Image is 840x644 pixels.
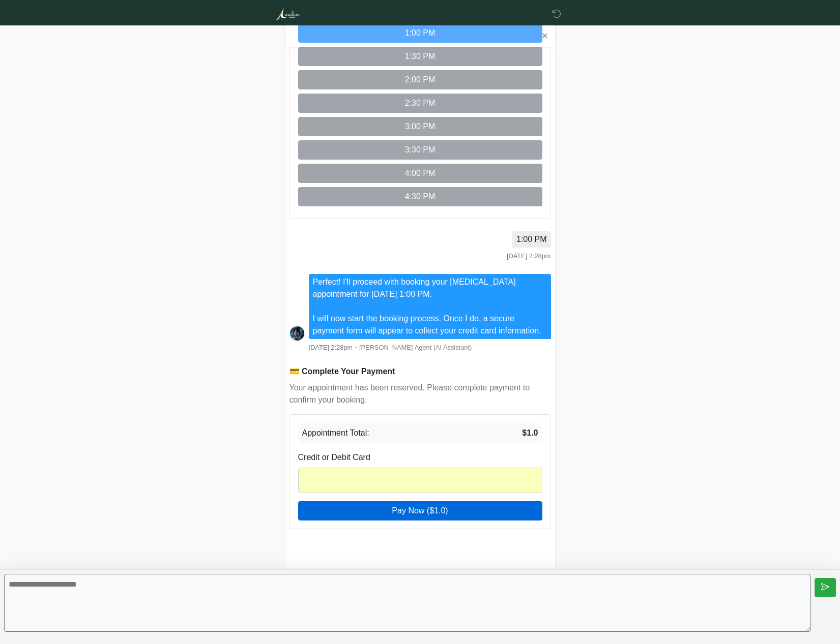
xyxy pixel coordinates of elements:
button: 4:30 PM [298,187,542,206]
button: 4:00 PM [298,164,542,183]
img: Aurelion Med Spa Logo [275,8,300,20]
button: 1:00 PM [298,23,542,43]
label: Credit or Debit Card [298,451,370,464]
span: [PERSON_NAME] Agent (AI Assistant) [359,344,472,351]
li: 1:00 PM [512,231,551,248]
span: Pay Now ($1.0) [392,506,448,515]
iframe: Secure card payment input frame [304,473,537,483]
button: 1:30 PM [298,47,542,66]
button: 2:30 PM [298,94,542,113]
button: ✕ [538,29,551,43]
img: Screenshot_2025-06-19_at_17.41.14.png [289,326,305,341]
span: [DATE] 2:28pm [507,252,551,260]
div: 💳 Complete Your Payment [289,365,551,378]
button: 3:00 PM [298,117,542,136]
span: Appointment Total: [302,427,369,439]
button: 2:00 PM [298,70,542,89]
span: [DATE] 2:28pm [309,344,353,351]
strong: $1.0 [522,427,538,439]
li: Perfect! I'll proceed with booking your [MEDICAL_DATA] appointment for [DATE] 1:00 PM. I will now... [309,274,551,339]
button: 3:30 PM [298,140,542,160]
small: ・ [309,344,472,351]
button: Pay Now ($1.0) [298,501,542,520]
p: Your appointment has been reserved. Please complete payment to confirm your booking. [289,382,551,406]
